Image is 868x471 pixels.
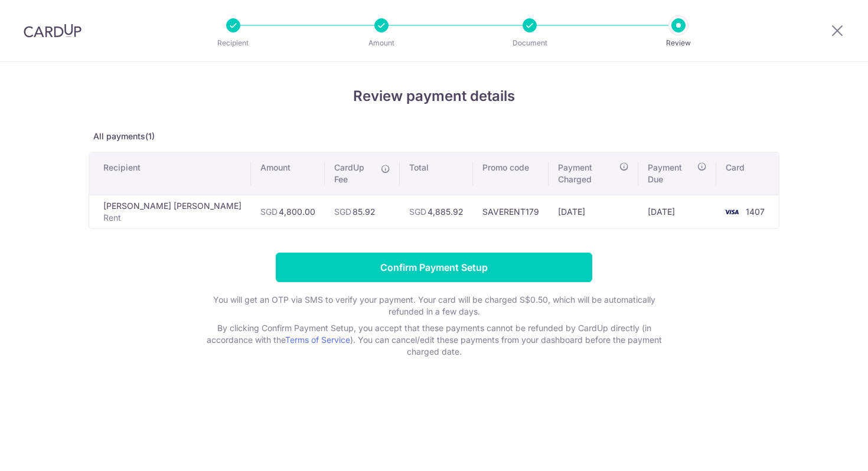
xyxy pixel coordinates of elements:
[486,37,573,49] p: Document
[549,195,638,228] td: [DATE]
[720,205,743,219] img: <span class="translation_missing" title="translation missing: en.account_steps.new_confirm_form.b...
[648,162,694,185] span: Payment Due
[89,152,251,195] th: Recipient
[334,207,351,217] span: SGD
[638,195,716,228] td: [DATE]
[400,152,473,195] th: Total
[325,195,400,228] td: 85.92
[103,212,242,224] p: Rent
[334,162,375,185] span: CardUp Fee
[473,195,549,228] td: SAVERENT179
[285,335,350,345] a: Terms of Service
[746,207,765,217] span: 1407
[409,207,426,217] span: SGD
[338,37,425,49] p: Amount
[24,24,81,38] img: CardUp
[635,37,722,49] p: Review
[558,162,616,185] span: Payment Charged
[251,195,325,228] td: 4,800.00
[190,37,277,49] p: Recipient
[473,152,549,195] th: Promo code
[89,195,251,228] td: [PERSON_NAME] [PERSON_NAME]
[251,152,325,195] th: Amount
[198,322,670,358] p: By clicking Confirm Payment Setup, you accept that these payments cannot be refunded by CardUp di...
[89,130,779,142] p: All payments(1)
[792,436,856,465] iframe: Opens a widget where you can find more information
[716,152,779,195] th: Card
[400,195,473,228] td: 4,885.92
[89,86,779,107] h4: Review payment details
[198,294,670,318] p: You will get an OTP via SMS to verify your payment. Your card will be charged S$0.50, which will ...
[276,253,592,282] input: Confirm Payment Setup
[260,207,278,217] span: SGD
